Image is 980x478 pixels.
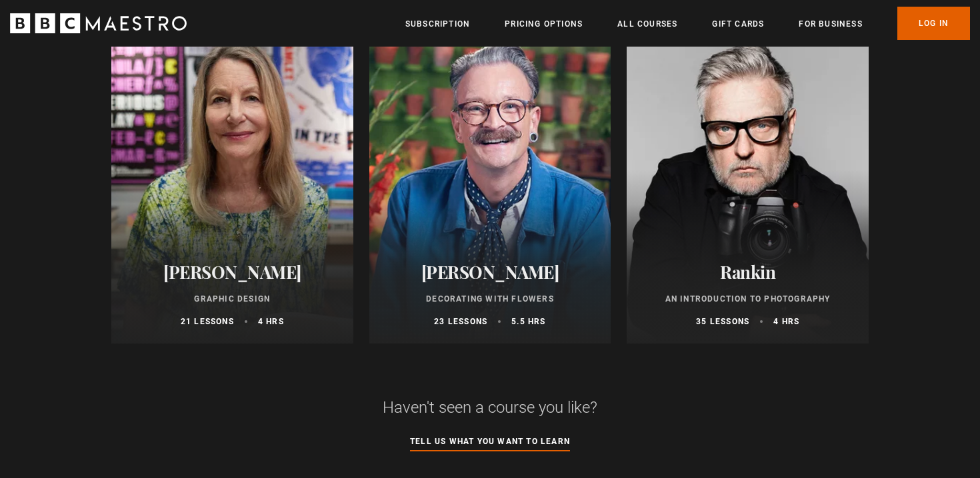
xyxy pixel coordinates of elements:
[897,7,970,40] a: Log In
[162,397,818,418] h2: Haven't seen a course you like?
[127,293,337,305] p: Graphic Design
[511,316,545,328] p: 5.5 hrs
[434,316,487,328] p: 23 lessons
[643,293,853,305] p: An Introduction to Photography
[643,262,853,282] h2: Rankin
[385,293,595,305] p: Decorating With Flowers
[405,17,470,31] a: Subscription
[627,24,869,344] a: Rankin An Introduction to Photography 35 lessons 4 hrs
[617,17,677,31] a: All Courses
[127,262,337,282] h2: [PERSON_NAME]
[799,17,862,31] a: For business
[369,24,611,344] a: [PERSON_NAME] Decorating With Flowers 23 lessons 5.5 hrs
[773,316,799,328] p: 4 hrs
[385,262,595,282] h2: [PERSON_NAME]
[712,17,764,31] a: Gift Cards
[10,13,187,33] svg: BBC Maestro
[410,435,570,449] a: Tell us what you want to learn
[258,316,284,328] p: 4 hrs
[696,316,749,328] p: 35 lessons
[505,17,583,31] a: Pricing Options
[405,7,970,40] nav: Primary
[111,24,353,344] a: [PERSON_NAME] Graphic Design 21 lessons 4 hrs
[181,316,234,328] p: 21 lessons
